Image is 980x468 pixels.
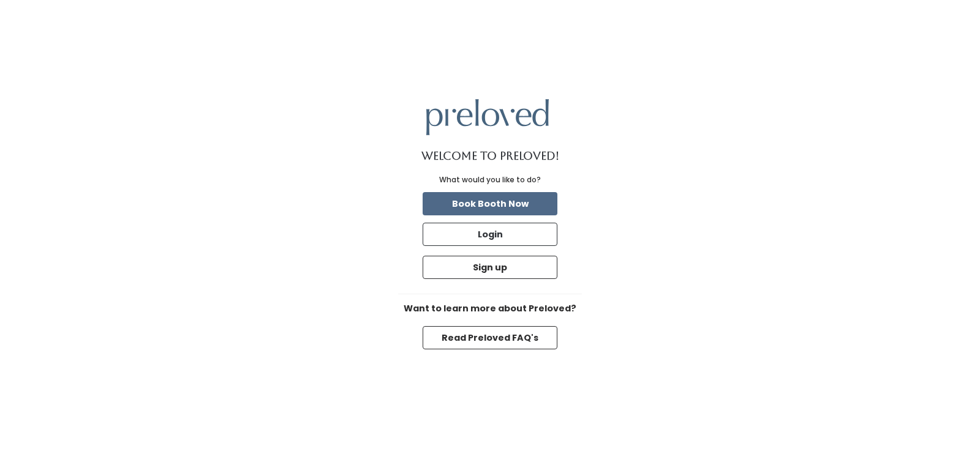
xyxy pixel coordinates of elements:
[423,256,557,279] button: Sign up
[398,304,582,314] h6: Want to learn more about Preloved?
[439,174,541,185] div: What would you like to do?
[423,326,557,349] button: Read Preloved FAQ's
[420,220,560,248] a: Login
[426,99,549,135] img: preloved logo
[423,192,557,215] button: Book Booth Now
[420,253,560,281] a: Sign up
[423,223,557,246] button: Login
[421,150,559,162] h1: Welcome to Preloved!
